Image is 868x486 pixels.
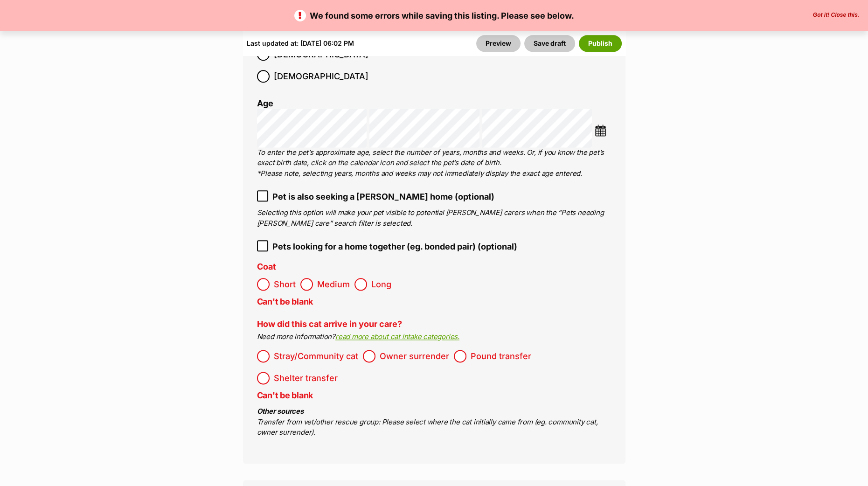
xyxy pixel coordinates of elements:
[257,98,273,108] label: Age
[380,350,449,362] span: Owner surrender
[257,332,611,342] p: Need more information?
[257,295,611,308] p: Can't be blank
[274,278,296,291] span: Short
[274,350,358,362] span: Stray/Community cat
[471,350,531,362] span: Pound transfer
[317,278,350,291] span: Medium
[272,190,494,203] span: Pet is also seeking a [PERSON_NAME] home (optional)
[9,9,859,22] p: We found some errors while saving this listing. Please see below.
[371,278,392,291] span: Long
[595,125,606,136] img: ...
[257,406,611,438] p: Transfer from vet/other rescue group: Please select where the cat initially came from (eg. commun...
[579,35,622,52] button: Publish
[335,332,459,341] a: read more about cat intake categories.
[274,70,368,83] span: [DEMOGRAPHIC_DATA]
[247,35,354,52] div: Last updated at: [DATE] 06:02 PM
[810,12,862,19] button: Close the banner
[257,208,611,229] p: Selecting this option will make your pet visible to potential [PERSON_NAME] carers when the “Pets...
[257,262,276,272] label: Coat
[476,35,521,52] a: Preview
[272,240,517,253] span: Pets looking for a home together (eg. bonded pair) (optional)
[257,319,402,329] label: How did this cat arrive in your care?
[257,407,304,416] b: Other sources
[274,372,338,384] span: Shelter transfer
[257,147,611,179] p: To enter the pet’s approximate age, select the number of years, months and weeks. Or, if you know...
[524,35,575,52] button: Save draft
[257,389,611,402] p: Can't be blank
